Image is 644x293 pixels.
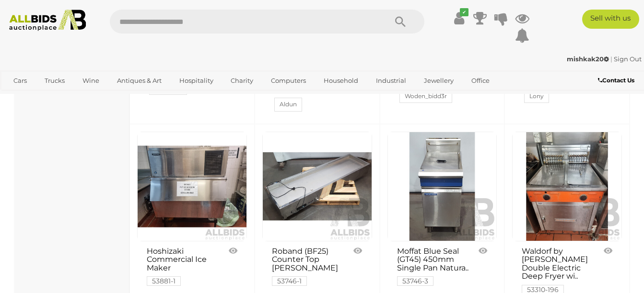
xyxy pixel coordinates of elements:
[173,73,220,89] a: Hospitality
[397,60,490,103] a: $77 1d 5h left ([DATE] 7:45 PM) Woden_bidd3r
[582,10,639,29] a: Sell with us
[272,68,365,111] a: $1 1d 5h left ([DATE] 7:45 PM) Aldun
[387,132,497,241] a: Moffat Blue Seal (GT45) 450mm Single Pan Natural Gas 20L Deep Fryer
[272,247,350,285] a: Roband (BF25) Counter Top [PERSON_NAME] 53746-1
[465,73,496,89] a: Office
[452,10,466,27] a: ✔
[76,73,105,89] a: Wine
[397,247,475,285] a: Moffat Blue Seal (GT45) 450mm Single Pan Natura.. 53746-3
[418,73,460,89] a: Jewellery
[522,60,615,103] a: $6 1d 6h left ([DATE] 7:55 PM) Lony
[262,132,372,241] a: Roband (BF25) Counter Top Bain Marie
[598,75,637,86] a: Contact Us
[376,10,424,34] button: Search
[512,132,622,241] a: Waldorf by Moffat Double Electric Deep Fryer with Fryer Baskets & Lids to Cover
[45,89,125,104] a: [GEOGRAPHIC_DATA]
[598,77,634,84] b: Contact Us
[7,73,33,89] a: Cars
[370,73,412,89] a: Industrial
[147,52,240,94] a: $390 1d 5h left ([DATE] 7:40 PM) milano68
[614,55,642,63] a: Sign Out
[137,132,247,241] a: Hoshizaki Commercial Ice Maker
[567,55,609,63] strong: mishkak20
[147,247,224,285] a: Hoshizaki Commercial Ice Maker 53881-1
[610,55,612,63] span: |
[317,73,364,89] a: Household
[5,10,91,31] img: Allbids.com.au
[567,55,610,63] a: mishkak20
[38,73,71,89] a: Trucks
[111,73,168,89] a: Antiques & Art
[224,73,259,89] a: Charity
[265,73,312,89] a: Computers
[7,89,39,104] a: Sports
[460,8,468,16] i: ✔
